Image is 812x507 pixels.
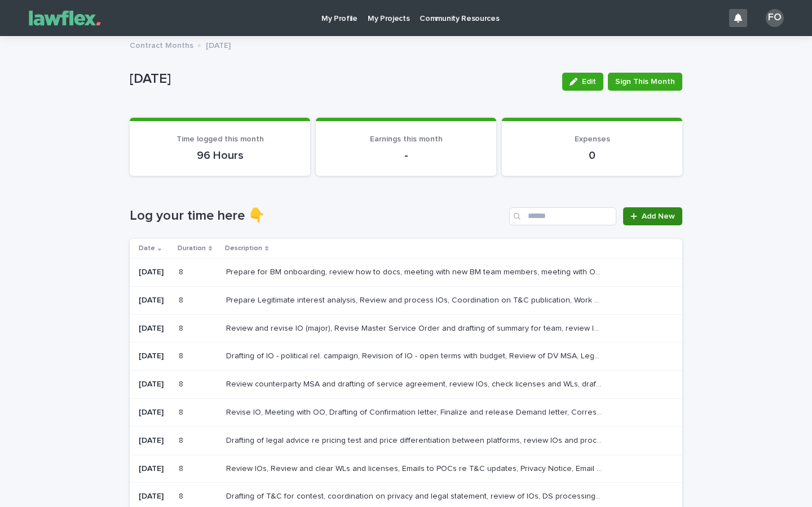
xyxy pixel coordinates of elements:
p: Review counterparty MSA and drafting of service agreement, review IOs, check licenses and WLs, dr... [226,377,604,389]
tr: [DATE]88 Prepare for BM onboarding, review how to docs, meeting with new BM team members, meeting... [130,258,682,286]
button: Sign This Month [608,73,682,91]
img: Gnvw4qrBSHOAfo8VMhG6 [23,7,107,29]
tr: [DATE]88 Review counterparty MSA and drafting of service agreement, review IOs, check licenses an... [130,371,682,399]
p: [DATE] [139,324,170,333]
button: Edit [562,73,603,91]
p: Review IOs, Review and clear WLs and licenses, Emails to POCs re T&C updates, Privacy Notice, Ema... [226,462,604,474]
p: Duration [178,242,206,255]
p: Drafting of T&C for contest, coordination on privacy and legal statement, review of IOs, DS proce... [226,490,604,501]
p: 8 [179,377,186,389]
p: [DATE] [139,352,170,361]
p: 8 [179,265,186,277]
p: 8 [179,349,186,361]
span: Earnings this month [370,135,443,143]
p: Contract Months [130,38,193,51]
h1: Log your time here 👇 [130,208,505,224]
tr: [DATE]88 Drafting of IO - political rel. campaign, Revision of IO - open terms with budget, Revie... [130,343,682,371]
p: [DATE] [130,71,553,87]
tr: [DATE]88 Review IOs, Review and clear WLs and licenses, Emails to POCs re T&C updates, Privacy No... [130,455,682,483]
p: Revise IO, Meeting with OO, Drafting of Confirmation letter, Finalize and release Demand letter, ... [226,406,604,417]
div: FO [766,9,784,27]
p: [DATE] [139,436,170,446]
span: Time logged this month [176,135,264,143]
p: [DATE] [139,408,170,417]
tr: [DATE]88 Review and revise IO (major), Revise Master Service Order and drafting of summary for te... [130,314,682,343]
p: Drafting of legal advice re pricing test and price differentiation between platforms, review IOs ... [226,434,604,446]
p: Date [139,242,155,255]
p: [DATE] [139,296,170,305]
p: 8 [179,406,186,417]
p: [DATE] [139,464,170,474]
tr: [DATE]88 Drafting of legal advice re pricing test and price differentiation between platforms, re... [130,426,682,455]
span: Sign This Month [615,76,675,87]
p: [DATE] [139,380,170,389]
p: [DATE] [139,492,170,501]
a: Add New [623,207,682,225]
p: 0 [515,149,669,162]
span: Add New [642,212,675,220]
p: [DATE] [139,268,170,277]
p: Description [225,242,262,255]
p: Drafting of IO - political rel. campaign, Revision of IO - open terms with budget, Review of DV M... [226,349,604,361]
p: Review and revise IO (major), Revise Master Service Order and drafting of summary for team, revie... [226,322,604,333]
p: 8 [179,322,186,333]
input: Search [509,207,616,225]
tr: [DATE]88 Prepare Legitimate interest analysis, Review and process IOs, Coordination on T&C public... [130,286,682,314]
span: Edit [582,78,596,86]
p: - [329,149,483,162]
span: Expenses [575,135,610,143]
p: [DATE] [206,38,231,51]
p: 8 [179,293,186,305]
p: Prepare Legitimate interest analysis, Review and process IOs, Coordination on T&C publication, Wo... [226,293,604,305]
p: 8 [179,434,186,446]
tr: [DATE]88 Revise IO, Meeting with OO, Drafting of Confirmation letter, Finalize and release Demand... [130,398,682,426]
p: 8 [179,490,186,501]
p: 96 Hours [143,149,297,162]
p: Prepare for BM onboarding, review how to docs, meeting with new BM team members, meeting with O.O... [226,265,604,277]
p: 8 [179,462,186,474]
